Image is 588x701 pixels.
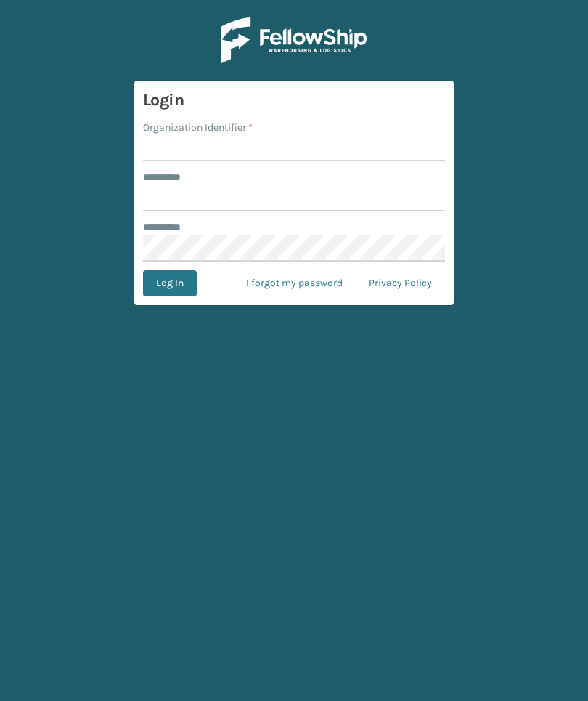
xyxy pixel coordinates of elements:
[143,270,197,296] button: Log In
[356,270,445,296] a: Privacy Policy
[143,89,445,111] h3: Login
[143,120,253,135] label: Organization Identifier
[233,270,356,296] a: I forgot my password
[221,17,367,63] img: Logo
